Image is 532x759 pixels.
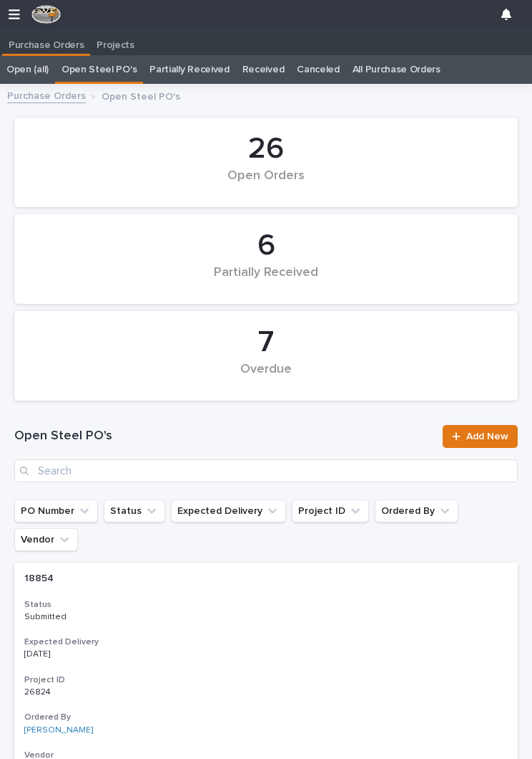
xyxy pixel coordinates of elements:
img: F4NWVRlRhyjtPQOJfFs5 [31,5,61,24]
p: 26824 [24,684,54,697]
button: Ordered By [375,500,458,522]
div: 7 [39,325,493,361]
h3: Status [24,599,508,611]
button: Expected Delivery [171,500,286,522]
h3: Expected Delivery [24,636,508,648]
button: Project ID [292,500,369,522]
p: Open Steel PO's [102,87,180,103]
p: Submitted [24,612,144,622]
a: Purchase Orders [7,87,86,103]
p: Purchase Orders [9,29,84,52]
div: Open Orders [39,168,493,199]
a: Add New [443,425,518,448]
a: Purchase Orders [2,29,90,54]
div: 6 [39,228,493,264]
p: 18854 [24,570,56,585]
a: Projects [90,29,141,56]
a: Partially Received [149,55,229,84]
h1: Open Steel PO's [14,428,434,445]
h3: Project ID [24,674,508,686]
p: [DATE] [24,649,144,659]
h3: Ordered By [24,712,508,723]
a: Received [242,55,285,84]
button: Vendor [14,528,78,551]
p: Projects [97,29,134,52]
a: All Purchase Orders [353,55,440,84]
button: PO Number [14,500,98,522]
a: [PERSON_NAME] [24,725,93,735]
div: 26 [39,131,493,167]
button: Status [104,500,165,522]
span: Add New [466,431,508,441]
a: Canceled [297,55,340,84]
a: Open Steel PO's [61,55,137,84]
div: Partially Received [39,265,493,295]
input: Search [14,459,518,482]
a: Open (all) [6,55,49,84]
div: Overdue [39,362,493,392]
